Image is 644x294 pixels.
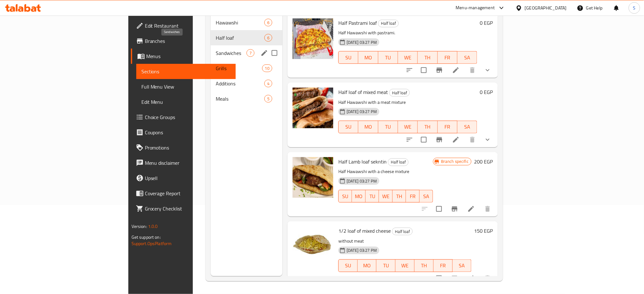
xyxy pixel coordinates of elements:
[406,190,419,203] button: FR
[145,129,231,136] span: Coupons
[216,19,264,26] span: Hawawshi
[389,89,410,97] div: Half loaf
[417,261,431,270] span: TH
[141,68,231,75] span: Sections
[456,4,495,12] div: Menu-management
[131,155,236,170] a: Menu disclaimer
[262,64,272,72] div: items
[265,96,272,102] span: 5
[264,19,272,26] div: items
[440,122,455,131] span: FR
[265,35,272,41] span: 6
[338,259,358,272] button: SU
[262,65,272,71] span: 10
[136,94,236,110] a: Edit Menu
[415,259,434,272] button: TH
[211,76,282,91] div: Additions4
[344,39,379,45] span: [DATE] 03:27 PM
[378,51,398,64] button: TU
[145,22,231,30] span: Edit Restaurant
[361,122,376,131] span: MO
[264,34,272,42] div: items
[480,132,495,147] button: show more
[136,64,236,79] a: Sections
[455,261,469,270] span: SA
[420,190,433,203] button: SA
[460,122,475,131] span: SA
[392,228,412,235] span: Half loaf
[358,259,377,272] button: MO
[422,192,430,201] span: SA
[378,20,399,27] div: Half loaf
[417,63,430,77] span: Select to update
[467,275,475,282] a: Edit menu item
[438,121,458,133] button: FR
[453,259,472,272] button: SA
[358,121,378,133] button: MO
[131,110,236,125] a: Choice Groups
[438,158,471,164] span: Branch specific
[358,51,378,64] button: MO
[480,271,495,286] button: delete
[211,15,282,30] div: Hawawshi6
[432,63,447,78] button: Branch-specific-item
[136,79,236,94] a: Full Menu View
[474,157,493,166] h6: 200 EGP
[401,53,415,62] span: WE
[145,159,231,167] span: Menu disclaimer
[265,20,272,26] span: 6
[145,113,231,121] span: Choice Groups
[368,192,376,201] span: TU
[132,233,161,241] span: Get support on:
[398,51,418,64] button: WE
[382,192,390,201] span: WE
[401,122,415,131] span: WE
[396,259,415,272] button: WE
[247,50,254,56] span: 7
[378,121,398,133] button: TU
[338,51,358,64] button: SU
[390,89,410,97] span: Half loaf
[131,49,236,64] a: Menus
[146,52,231,60] span: Menus
[402,132,417,147] button: sort-choices
[131,125,236,140] a: Coupons
[480,18,493,27] h6: 0 EGP
[264,95,272,103] div: items
[293,88,333,128] img: Half loaf of mixed meat
[465,63,480,78] button: delete
[402,63,417,78] button: sort-choices
[381,122,396,131] span: TU
[398,261,412,270] span: WE
[338,190,352,203] button: SU
[480,63,495,78] button: show more
[465,132,480,147] button: delete
[141,83,231,90] span: Full Menu View
[344,178,379,184] span: [DATE] 03:27 PM
[265,81,272,87] span: 4
[480,88,493,97] h6: 0 EGP
[420,53,435,62] span: TH
[379,261,393,270] span: TU
[447,271,462,286] button: Branch-specific-item
[355,192,363,201] span: MO
[341,192,349,201] span: SU
[460,53,475,62] span: SA
[484,136,491,144] svg: Show Choices
[293,18,333,59] img: Half Pastrami loaf
[379,190,392,203] button: WE
[338,226,391,236] span: 1/2 loaf of mixed cheese
[633,4,636,11] span: S
[145,190,231,197] span: Coverage Report
[211,30,282,45] div: Half loaf6
[131,140,236,155] a: Promotions
[293,157,333,198] img: Half Lamb loaf sekntin
[436,261,450,270] span: FR
[432,272,446,285] span: Select to update
[366,190,379,203] button: TU
[474,226,493,235] h6: 150 EGP
[338,168,433,176] p: Half Hawawshi with a cheese mixture
[216,95,264,103] span: Meals
[293,226,333,267] img: 1/2 loaf of mixed cheese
